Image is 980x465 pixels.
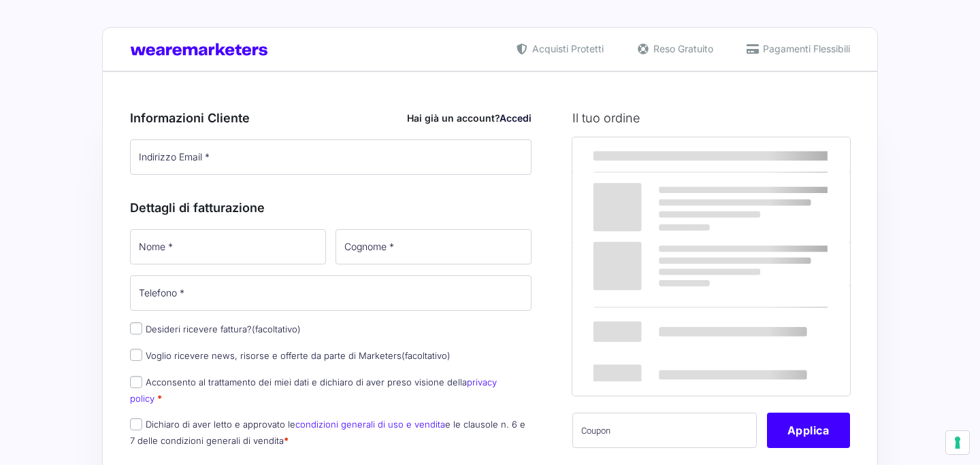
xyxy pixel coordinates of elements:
[130,324,301,334] label: Desideri ricevere fattura?
[402,350,451,361] span: (facoltativo)
[130,109,532,127] h3: Informazioni Cliente
[572,243,732,286] th: Subtotale
[130,376,142,388] input: Acconsento al trattamento dei miei dati e dichiaro di aver preso visione dellaprivacy policy
[529,41,604,56] span: Acquisti Protetti
[572,137,732,173] th: Prodotto
[572,286,732,395] th: Totale
[130,139,532,175] input: Indirizzo Email *
[767,413,850,448] button: Applica
[130,349,142,361] input: Voglio ricevere news, risorse e offerte da parte di Marketers(facoltativo)
[130,322,142,334] input: Desideri ricevere fattura?(facoltativo)
[500,112,532,124] a: Accedi
[572,413,757,448] input: Coupon
[572,173,732,243] td: Marketers World 2025 (Executive) - MW25 Ticket Executive
[252,324,301,334] span: (facoltativo)
[130,229,326,264] input: Nome *
[130,350,451,361] label: Voglio ricevere news, risorse e offerte da parte di Marketers
[130,377,497,403] label: Acconsento al trattamento dei miei dati e dichiaro di aver preso visione della
[650,41,713,56] span: Reso Gratuito
[130,199,532,217] h3: Dettagli di fatturazione
[295,419,445,430] a: condizioni generali di uso e vendita
[946,431,969,454] button: Le tue preferenze relative al consenso per le tecnologie di tracciamento
[130,418,142,430] input: Dichiaro di aver letto e approvato lecondizioni generali di uso e venditae le clausole n. 6 e 7 d...
[407,111,532,125] div: Hai già un account?
[130,419,525,445] label: Dichiaro di aver letto e approvato le e le clausole n. 6 e 7 delle condizioni generali di vendita
[759,41,850,56] span: Pagamenti Flessibili
[130,377,497,403] a: privacy policy
[732,137,850,173] th: Subtotale
[130,275,532,311] input: Telefono *
[572,109,850,127] h3: Il tuo ordine
[336,229,532,264] input: Cognome *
